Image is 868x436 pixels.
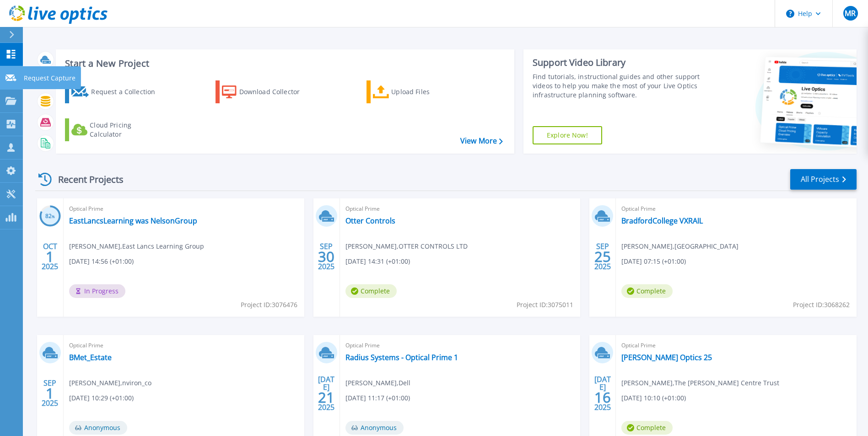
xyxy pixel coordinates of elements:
div: Download Collector [239,83,313,101]
a: BradfordCollege VXRAIL [621,216,703,225]
a: [PERSON_NAME] Optics 25 [621,353,712,362]
div: Support Video Library [533,57,702,69]
span: Optical Prime [345,204,575,214]
span: 21 [318,393,334,401]
div: Recent Projects [35,168,136,191]
span: Complete [345,284,397,298]
div: OCT 2025 [41,240,59,273]
div: SEP 2025 [594,240,611,273]
span: In Progress [69,284,125,298]
span: Complete [621,284,673,298]
span: Optical Prime [69,340,299,351]
span: [DATE] 14:56 (+01:00) [69,256,134,266]
div: Request a Collection [91,83,164,101]
span: [DATE] 10:10 (+01:00) [621,393,686,403]
span: [DATE] 14:31 (+01:00) [345,256,410,266]
span: Anonymous [69,421,127,435]
span: Complete [621,421,673,435]
span: [DATE] 10:29 (+01:00) [69,393,134,403]
span: Project ID: 3068262 [793,300,850,310]
h3: 82 [39,211,61,222]
span: Anonymous [345,421,404,435]
span: 1 [46,253,54,261]
span: [PERSON_NAME] , The [PERSON_NAME] Centre Trust [621,378,779,388]
a: Otter Controls [345,216,395,225]
div: [DATE] 2025 [318,377,335,410]
div: SEP 2025 [41,377,59,410]
a: Upload Files [367,80,469,103]
span: 16 [594,393,611,401]
span: [PERSON_NAME] , [GEOGRAPHIC_DATA] [621,241,739,251]
a: Radius Systems - Optical Prime 1 [345,353,458,362]
div: Upload Files [391,83,464,101]
a: All Projects [790,169,857,190]
span: 1 [46,389,54,397]
span: [DATE] 07:15 (+01:00) [621,256,686,266]
span: [PERSON_NAME] , OTTER CONTROLS LTD [345,241,468,251]
div: Find tutorials, instructional guides and other support videos to help you make the most of your L... [533,72,702,100]
span: Optical Prime [621,204,851,214]
div: SEP 2025 [318,240,335,273]
a: Request a Collection [65,80,167,103]
h3: Start a New Project [65,58,502,69]
span: [DATE] 11:17 (+01:00) [345,393,410,403]
span: [PERSON_NAME] , East Lancs Learning Group [69,241,204,251]
span: Optical Prime [345,340,575,351]
span: Project ID: 3076476 [241,300,297,310]
a: View More [460,137,503,145]
span: [PERSON_NAME] , nviron_co [69,378,151,388]
p: Request Capture [24,66,75,90]
a: EastLancsLearning was NelsonGroup [69,216,197,225]
span: Project ID: 3075011 [517,300,573,310]
span: % [52,214,55,219]
span: 30 [318,253,334,261]
span: MR [845,10,856,17]
span: [PERSON_NAME] , Dell [345,378,410,388]
a: BMet_Estate [69,353,112,362]
a: Explore Now! [533,126,602,144]
span: Optical Prime [621,340,851,351]
a: Cloud Pricing Calculator [65,118,167,141]
span: 25 [594,253,611,261]
div: [DATE] 2025 [594,377,611,410]
div: Cloud Pricing Calculator [90,121,163,139]
a: Download Collector [216,80,318,103]
span: Optical Prime [69,204,299,214]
